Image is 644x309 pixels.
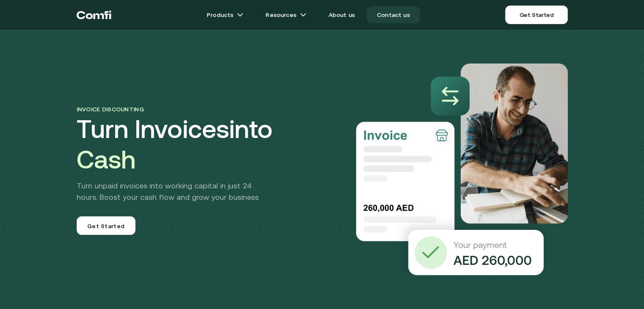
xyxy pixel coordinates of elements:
img: Invoice Discounting [356,63,568,275]
img: arrow icons [300,11,307,18]
a: Return to the top of the Comfi home page [77,2,111,28]
a: About us [318,6,365,23]
a: Get Started [77,216,135,235]
a: Contact us [367,6,420,23]
a: Productsarrow icons [196,6,254,23]
img: arrow icons [237,11,243,18]
h1: Turn Invoices into [77,114,322,175]
a: Get Started [505,6,567,24]
span: Cash [77,145,136,174]
a: Resourcesarrow icons [255,6,316,23]
span: Invoice discounting [77,106,144,113]
span: Get Started [87,222,124,232]
p: Turn unpaid invoices into working capital in just 24 hours. Boost your cash flow and grow your bu... [77,180,273,203]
